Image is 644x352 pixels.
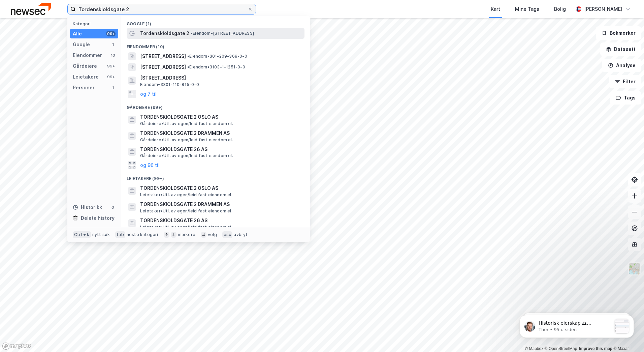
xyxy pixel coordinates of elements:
[110,42,116,47] div: 1
[178,232,195,237] div: markere
[187,64,189,69] span: •
[140,63,186,71] span: [STREET_ADDRESS]
[554,5,566,13] div: Bolig
[106,63,116,69] div: 99+
[222,231,233,238] div: esc
[584,5,622,13] div: [PERSON_NAME]
[187,64,245,70] span: Eiendom • 3103-1-1251-0-0
[140,74,302,82] span: [STREET_ADDRESS]
[73,30,82,38] div: Alle
[140,200,302,208] span: TORDENSKIOLDSGATE 2 DRAMMEN AS
[596,26,641,40] button: Bokmerker
[140,90,157,98] button: og 7 til
[73,51,102,59] div: Eiendommer
[81,214,115,222] div: Delete history
[234,232,248,237] div: avbryt
[600,42,641,56] button: Datasett
[525,346,543,351] a: Mapbox
[140,225,232,230] span: Leietaker • Utl. av egen/leid fast eiendom el.
[110,205,116,210] div: 0
[73,21,118,26] div: Kategori
[609,75,641,88] button: Filter
[140,216,302,225] span: TORDENSKIOLDSGATE 26 AS
[73,62,97,70] div: Gårdeiere
[140,208,232,214] span: Leietaker • Utl. av egen/leid fast eiendom el.
[121,16,310,28] div: Google (1)
[115,231,125,238] div: tab
[191,31,193,36] span: •
[187,54,189,59] span: •
[2,342,32,350] a: Mapbox homepage
[140,192,232,198] span: Leietaker • Utl. av egen/leid fast eiendom el.
[579,346,612,351] a: Improve this map
[602,59,641,72] button: Analyse
[11,3,51,15] img: newsec-logo.f6e21ccffca1b3a03d2d.png
[92,232,110,237] div: nytt søk
[140,161,160,169] button: og 96 til
[140,184,302,192] span: TORDENSKIOLDSGATE 2 OSLO AS
[628,262,641,275] img: Z
[208,232,217,237] div: velg
[545,346,577,351] a: OpenStreetMap
[73,40,90,49] div: Google
[73,73,99,81] div: Leietakere
[509,301,644,349] iframe: Intercom notifications melding
[140,82,199,87] span: Eiendom • 3301-110-815-0-0
[140,137,233,143] span: Gårdeiere • Utl. av egen/leid fast eiendom el.
[73,231,91,238] div: Ctrl + k
[140,121,233,126] span: Gårdeiere • Utl. av egen/leid fast eiendom el.
[610,91,641,105] button: Tags
[121,39,310,51] div: Eiendommer (10)
[106,74,116,80] div: 99+
[110,53,116,58] div: 10
[187,54,247,59] span: Eiendom • 301-209-369-0-0
[73,203,102,211] div: Historikk
[140,29,189,37] span: Tordenskioldsgate 2
[140,52,186,60] span: [STREET_ADDRESS]
[140,153,233,158] span: Gårdeiere • Utl. av egen/leid fast eiendom el.
[106,31,116,36] div: 99+
[140,113,302,121] span: TORDENSKIOLDSGATE 2 OSLO AS
[121,171,310,183] div: Leietakere (99+)
[515,5,539,13] div: Mine Tags
[121,99,310,112] div: Gårdeiere (99+)
[140,129,302,137] span: TORDENSKIOLDSGATE 2 DRAMMEN AS
[110,85,116,90] div: 1
[73,84,95,92] div: Personer
[491,5,500,13] div: Kart
[140,145,302,153] span: TORDENSKIOLDSGATE 26 AS
[76,4,248,14] input: Søk på adresse, matrikkel, gårdeiere, leietakere eller personer
[127,232,158,237] div: neste kategori
[191,31,254,36] span: Eiendom • [STREET_ADDRESS]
